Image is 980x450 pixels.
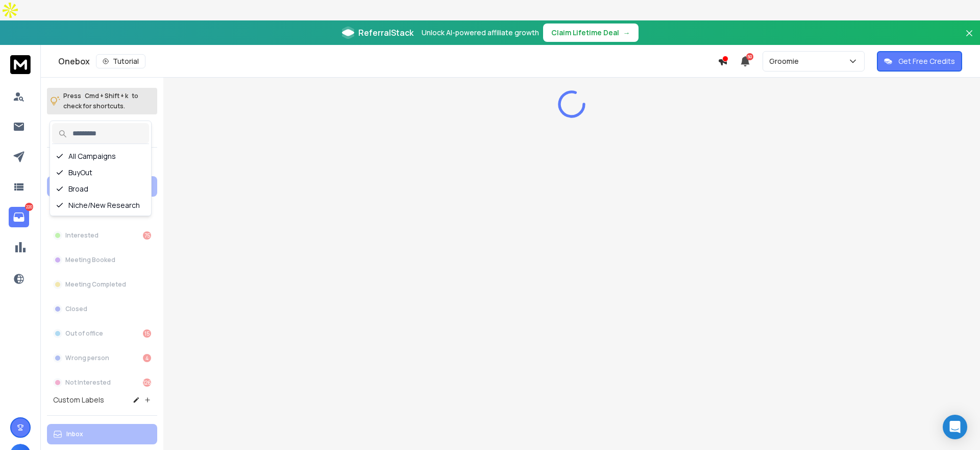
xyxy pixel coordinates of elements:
div: BuyOut [52,164,149,181]
p: Get Free Credits [898,56,955,66]
button: Tutorial [96,54,145,68]
p: Groomie [769,56,803,66]
div: Broad [52,181,149,197]
span: 50 [746,53,753,60]
button: Close banner [963,27,976,51]
div: Onebox [58,54,718,68]
span: Cmd + Shift + k [83,90,130,102]
div: Open Intercom Messenger [943,415,967,439]
button: Claim Lifetime Deal [543,23,639,42]
p: Unlock AI-powered affiliate growth [422,28,539,38]
div: All Campaigns [52,148,149,164]
p: Press to check for shortcuts. [63,91,138,111]
span: → [623,28,630,38]
div: Niche/New Research [52,197,149,214]
h3: Custom Labels [53,395,104,405]
h3: Filters [47,156,157,170]
p: 220 [25,203,33,211]
span: ReferralStack [358,27,413,39]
